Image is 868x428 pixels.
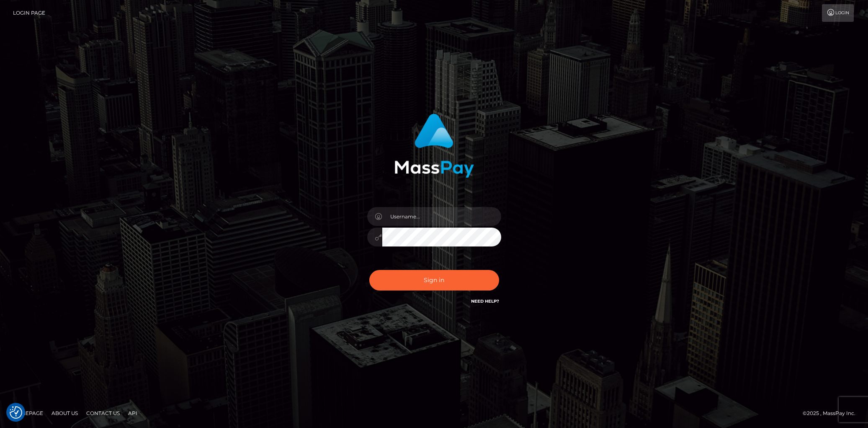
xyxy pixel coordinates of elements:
[48,407,81,420] a: About Us
[822,4,854,22] a: Login
[803,409,862,418] div: © 2025 , MassPay Inc.
[10,406,22,419] img: Revisit consent button
[13,4,45,22] a: Login Page
[471,298,499,304] a: Need Help?
[10,406,22,419] button: Consent Preferences
[83,407,123,420] a: Contact Us
[369,270,499,291] button: Sign in
[382,207,501,226] input: Username...
[9,407,46,420] a: Homepage
[394,114,474,178] img: MassPay Login
[125,407,141,420] a: API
